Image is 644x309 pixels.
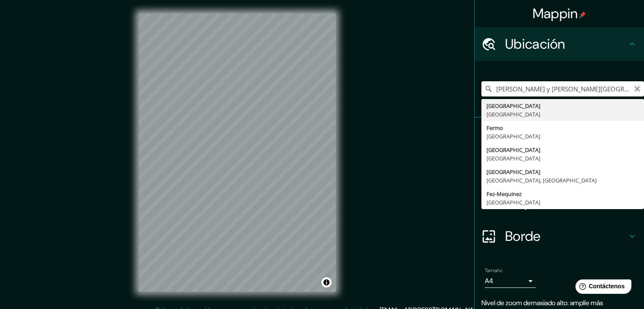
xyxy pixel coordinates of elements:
div: Borde [475,219,644,253]
font: [GEOGRAPHIC_DATA], [GEOGRAPHIC_DATA] [486,177,597,184]
div: Estilo [475,152,644,185]
font: Mappin [533,5,578,22]
font: A4 [485,276,493,285]
img: pin-icon.png [579,11,586,18]
font: Fermo [486,124,503,132]
font: [GEOGRAPHIC_DATA] [486,154,540,162]
canvas: Mapa [139,14,336,292]
font: [GEOGRAPHIC_DATA] [486,199,540,206]
font: [GEOGRAPHIC_DATA] [486,102,540,110]
font: [GEOGRAPHIC_DATA] [486,168,540,176]
div: Patas [475,118,644,152]
font: Borde [505,227,541,245]
font: Ubicación [505,35,565,53]
div: A4 [485,274,536,288]
font: Tamaño [485,267,502,274]
button: Activar o desactivar atribución [321,277,332,287]
button: Claro [634,84,641,92]
font: Nivel de zoom demasiado alto: amplíe más [481,298,603,307]
font: [GEOGRAPHIC_DATA] [486,132,540,140]
iframe: Lanzador de widgets de ayuda [569,276,635,300]
div: Ubicación [475,27,644,61]
input: Elige tu ciudad o zona [481,81,644,97]
font: [GEOGRAPHIC_DATA] [486,110,540,118]
div: Disposición [475,185,644,219]
font: [GEOGRAPHIC_DATA] [486,146,540,154]
font: Fez-Mequinez [486,190,522,198]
